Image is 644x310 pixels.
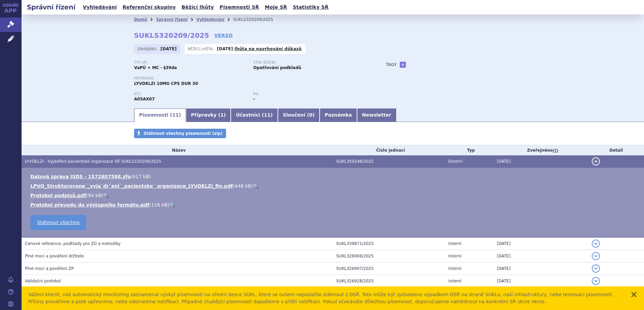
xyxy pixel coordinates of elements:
p: Stav řízení: [253,61,366,65]
a: Vyhledávání [81,3,119,12]
a: Moje SŘ [263,3,289,12]
span: 617 kB [132,174,149,179]
button: detail [592,252,600,260]
td: SUKL326928/2025 [333,275,445,287]
span: Interní [448,279,461,283]
span: 1 [220,112,224,118]
strong: [DATE] [161,46,177,51]
span: Plné moci a pověření držitele [25,254,84,258]
h3: Tagy [386,61,397,69]
p: - [217,46,302,52]
a: Účastníci (11) [231,108,278,122]
a: Datová zpráva ISDS - 1572807588.zfo [30,174,131,179]
a: Vyhledávání [196,17,224,22]
a: Písemnosti SŘ [218,3,261,12]
span: 11 [264,112,270,118]
p: RS: [253,92,366,96]
a: Referenční skupiny [121,3,178,12]
th: Číslo jednací [333,145,445,155]
a: Poznámka [320,108,357,122]
th: Zveřejněno [493,145,588,155]
td: [DATE] [493,250,588,262]
li: SUKLS320209/2025 [233,14,282,25]
li: ( ) [30,201,637,208]
span: Běžící lhůta: [188,46,215,52]
a: VERSO [214,32,233,39]
td: [DATE] [493,237,588,250]
a: Protokol podpisů.pdf [30,193,86,198]
a: lhůta na navrhování důkazů [235,46,302,51]
span: LYVDELZI 10MG CPS DUR 30 [134,81,198,86]
p: Typ SŘ: [134,61,247,65]
span: LYVDELZI - Vyjádření pacientské organizace SŘ SUKLS320209/2025 [25,159,161,164]
td: SUKL350246/2025 [333,155,445,168]
th: Název [22,145,333,155]
strong: Opatřování podkladů [253,65,301,70]
a: LPVO_Strukturovane´_vyja´drˇeni´_pacientske´ organizace_LYVDELZI_fin.pdf [30,183,233,189]
td: [DATE] [493,155,588,168]
a: Domů [134,17,147,22]
a: 🔍 [169,202,175,208]
span: 94 kB [88,193,101,198]
span: Plné moci a pověření ZP [25,266,74,271]
button: zavřít [631,291,637,298]
span: Interní [448,266,461,271]
span: Validační protokol [25,279,61,283]
a: Sloučení (0) [278,108,320,122]
li: ( ) [30,192,637,199]
a: Správní řízení [156,17,188,22]
a: 🔍 [253,183,259,189]
a: Běžící lhůty [180,3,216,12]
li: ( ) [30,173,637,180]
button: detail [592,265,600,273]
span: Interní [448,254,461,258]
strong: SELADELPAR [134,97,155,101]
button: detail [592,157,600,165]
span: Cenové reference, podklady pro ZÚ a metodiky [25,241,121,246]
span: Interní [448,241,461,246]
button: detail [592,240,600,248]
td: [DATE] [493,262,588,275]
a: Stáhnout všechno [30,215,86,230]
th: Typ [445,145,493,155]
span: Stáhnout všechny písemnosti (zip) [143,131,223,136]
strong: [DATE] [217,46,233,51]
p: ATC: [134,92,247,96]
span: 116 kB [151,202,168,208]
li: ( ) [30,183,637,189]
span: 11 [172,112,179,118]
th: Detail [588,145,644,155]
button: detail [592,277,600,285]
span: Zahájeno: [137,46,159,52]
a: Písemnosti (11) [134,108,186,122]
p: Přípravek: [134,76,373,81]
span: 448 kB [234,183,251,189]
a: Statistiky SŘ [291,3,330,12]
td: SUKL326907/2025 [333,262,445,275]
a: Přípravky (1) [186,108,231,122]
a: Newsletter [357,108,396,122]
abbr: (?) [553,148,558,153]
div: Vážení klienti, náš automatický monitoring zaznamenal výskyt písemností na úřední desce SÚKL, kte... [28,291,624,305]
a: Stáhnout všechny písemnosti (zip) [134,129,226,138]
td: SUKL339871/2025 [333,237,445,250]
span: 0 [309,112,313,118]
a: Protokol převodu do výstupního formátu.pdf [30,202,149,208]
td: [DATE] [493,275,588,287]
strong: - [253,97,255,101]
strong: SUKLS320209/2025 [134,31,209,39]
span: Externí [448,159,462,164]
a: 🔍 [103,193,109,198]
td: SUKL326908/2025 [333,250,445,262]
a: + [400,62,406,68]
strong: VaPÚ + MC - §39da [134,65,177,70]
h2: Správní řízení [22,2,81,12]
